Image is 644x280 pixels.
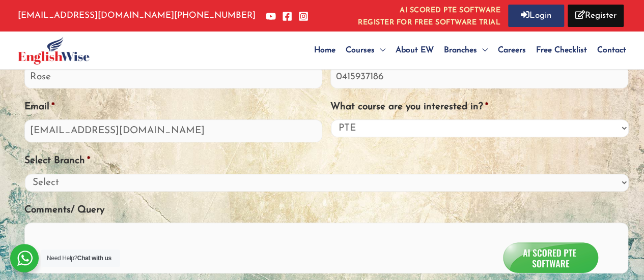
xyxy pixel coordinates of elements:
span: Careers [498,46,526,54]
a: Facebook [282,11,292,21]
span: Courses [346,46,375,54]
span: Home [314,46,335,54]
a: Careers [493,33,531,68]
a: Courses [341,33,390,68]
nav: Site Navigation [309,33,626,68]
p: [PHONE_NUMBER] [18,8,256,23]
a: About EW [390,33,439,68]
a: Free Checklist [531,33,592,68]
label: Select Branch [24,155,90,168]
a: AI SCORED PTE SOFTWAREREGISTER FOR FREE SOFTWARE TRIAL [358,5,500,26]
a: Instagram [298,11,309,21]
span: Need Help? [47,255,111,262]
span: Contact [597,46,626,54]
a: [EMAIL_ADDRESS][DOMAIN_NAME] [18,11,174,20]
a: Register [568,5,624,27]
a: Login [508,5,564,27]
label: What course are you interested in? [330,101,488,114]
strong: Chat with us [77,255,111,262]
a: Home [309,33,341,68]
a: Contact [592,33,626,68]
img: English Wise [18,37,90,65]
span: Free Checklist [536,46,587,54]
label: Email [24,101,54,114]
img: icon_a.png [502,242,598,273]
a: YouTube [266,11,276,21]
a: Branches [439,33,493,68]
span: Branches [444,46,477,54]
i: AI SCORED PTE SOFTWARE [358,5,500,17]
label: Comments/ Query [24,204,104,217]
span: About EW [396,46,434,54]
